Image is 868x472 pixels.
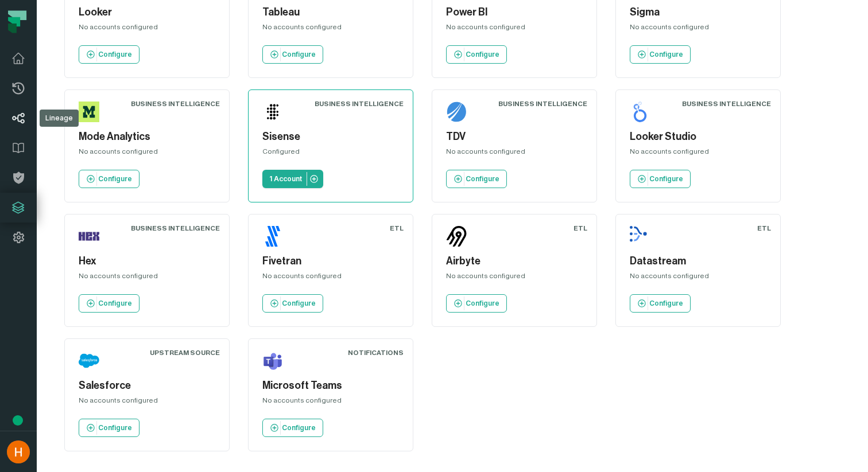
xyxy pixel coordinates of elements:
[262,170,323,188] a: 1 Account
[446,170,507,188] a: Configure
[79,419,139,437] a: Configure
[40,110,79,127] div: Lineage
[79,294,139,313] a: Configure
[649,174,683,184] p: Configure
[79,170,139,188] a: Configure
[649,299,683,308] p: Configure
[262,378,399,393] h5: Microsoft Teams
[79,271,215,285] div: No accounts configured
[348,348,404,357] div: Notifications
[79,102,99,122] img: Mode Analytics
[131,99,220,108] div: Business Intelligence
[98,174,132,184] p: Configure
[390,224,404,233] div: ETL
[630,294,691,313] a: Configure
[13,415,23,426] div: Tooltip anchor
[573,224,587,233] div: ETL
[262,45,323,64] a: Configure
[630,271,766,285] div: No accounts configured
[630,253,766,269] h5: Datastream
[315,99,404,108] div: Business Intelligence
[446,271,583,285] div: No accounts configured
[757,224,771,233] div: ETL
[131,224,220,233] div: Business Intelligence
[446,102,467,122] img: TDV
[649,50,683,59] p: Configure
[262,396,399,409] div: No accounts configured
[498,99,587,108] div: Business Intelligence
[79,22,215,36] div: No accounts configured
[269,174,302,184] p: 1 Account
[446,147,583,161] div: No accounts configured
[630,129,766,145] h5: Looker Studio
[79,129,215,145] h5: Mode Analytics
[466,299,499,308] p: Configure
[446,5,583,20] h5: Power BI
[630,102,650,122] img: Looker Studio
[98,299,132,308] p: Configure
[630,22,766,36] div: No accounts configured
[98,423,132,432] p: Configure
[79,226,99,247] img: Hex
[630,45,691,64] a: Configure
[446,22,583,36] div: No accounts configured
[262,102,283,122] img: Sisense
[79,5,215,20] h5: Looker
[282,50,316,59] p: Configure
[446,129,583,145] h5: TDV
[7,440,30,463] img: avatar of Hanna Serhiyenkov
[262,5,399,20] h5: Tableau
[262,253,399,269] h5: Fivetran
[466,174,499,184] p: Configure
[262,271,399,285] div: No accounts configured
[98,50,132,59] p: Configure
[630,226,650,247] img: Datastream
[150,348,220,357] div: Upstream Source
[282,423,316,432] p: Configure
[446,253,583,269] h5: Airbyte
[446,45,507,64] a: Configure
[630,170,691,188] a: Configure
[262,22,399,36] div: No accounts configured
[79,350,99,371] img: Salesforce
[262,226,283,247] img: Fivetran
[466,50,499,59] p: Configure
[79,147,215,161] div: No accounts configured
[79,45,139,64] a: Configure
[630,147,766,161] div: No accounts configured
[262,294,323,313] a: Configure
[79,378,215,393] h5: Salesforce
[262,147,399,161] div: Configured
[262,350,283,371] img: Microsoft Teams
[446,294,507,313] a: Configure
[446,226,467,247] img: Airbyte
[282,299,316,308] p: Configure
[262,129,399,145] h5: Sisense
[682,99,771,108] div: Business Intelligence
[630,5,766,20] h5: Sigma
[79,253,215,269] h5: Hex
[262,419,323,437] a: Configure
[79,396,215,409] div: No accounts configured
